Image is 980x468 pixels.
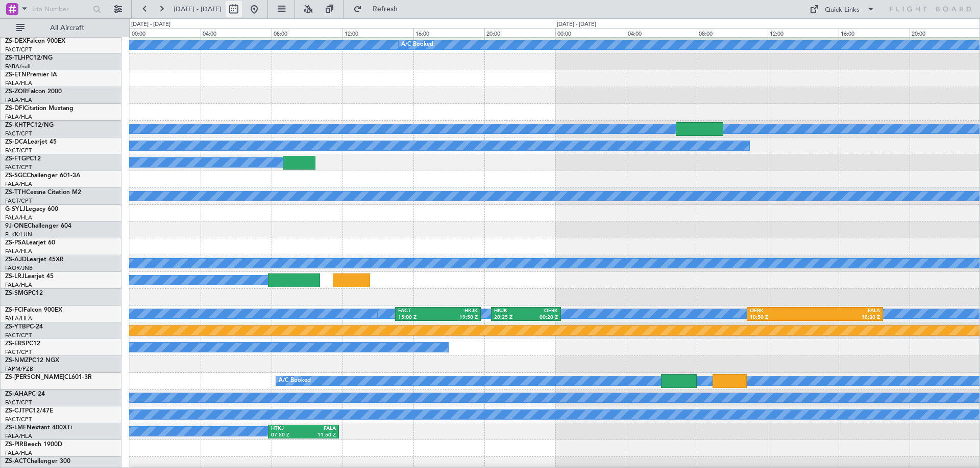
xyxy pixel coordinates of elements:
[5,214,32,222] a: FALA/HLA
[5,79,32,87] a: FALA/HLA
[5,290,28,296] span: ZS-SMG
[5,290,43,296] a: ZS-SMGPC12
[5,257,27,263] span: ZS-AJD
[5,223,71,229] a: 9J-ONEChallenger 604
[5,130,32,137] a: FACT/CPT
[5,324,26,330] span: ZS-YTB
[5,332,32,339] a: FACT/CPT
[31,2,90,17] input: Trip Number
[201,28,272,37] div: 04:00
[279,373,311,389] div: A/C Booked
[5,391,45,397] a: ZS-AHAPC-24
[5,55,26,61] span: ZS-TLH
[5,96,32,104] a: FALA/HLA
[494,308,526,315] div: HKJK
[27,24,108,32] span: All Aircraft
[5,442,62,448] a: ZS-PIRBeech 1900D
[131,20,170,29] div: [DATE] - [DATE]
[5,391,28,397] span: ZS-AHA
[5,46,32,53] a: FACT/CPT
[5,173,81,179] a: ZS-SGCChallenger 601-3A
[5,408,25,414] span: ZS-CJT
[5,206,58,212] a: G-SYLJLegacy 600
[5,357,59,364] a: ZS-NMZPC12 NGX
[5,139,57,145] a: ZS-DCALearjet 45
[5,55,53,61] a: ZS-TLHPC12/NG
[5,173,27,179] span: ZS-SGC
[5,189,26,196] span: ZS-TTH
[438,308,478,315] div: HKJK
[5,122,54,128] a: ZS-KHTPC12/NG
[271,425,304,432] div: HTKJ
[5,425,27,431] span: ZS-LMF
[5,458,27,464] span: ZS-ACT
[5,432,32,440] a: FALA/HLA
[5,408,53,414] a: ZS-CJTPC12/47E
[5,374,64,380] span: ZS-[PERSON_NAME]
[5,139,28,145] span: ZS-DCA
[5,240,55,246] a: ZS-PSALearjet 60
[5,156,41,162] a: ZS-FTGPC12
[342,28,413,37] div: 12:00
[5,281,32,289] a: FALA/HLA
[5,273,54,280] a: ZS-LRJLearjet 45
[5,399,32,406] a: FACT/CPT
[5,163,32,171] a: FACT/CPT
[401,37,433,52] div: A/C Booked
[768,28,839,37] div: 12:00
[5,257,64,263] a: ZS-AJDLearjet 45XR
[5,307,23,313] span: ZS-FCI
[557,20,596,29] div: [DATE] - [DATE]
[5,189,81,196] a: ZS-TTHCessna Citation M2
[526,308,557,315] div: OERK
[5,357,29,364] span: ZS-NMZ
[5,348,32,356] a: FACT/CPT
[5,374,92,380] a: ZS-[PERSON_NAME]CL601-3R
[5,341,26,347] span: ZS-ERS
[130,28,201,37] div: 00:00
[697,28,768,37] div: 08:00
[413,28,484,37] div: 16:00
[438,314,478,321] div: 19:50 Z
[5,240,26,246] span: ZS-PSA
[494,314,526,321] div: 20:25 Z
[750,308,815,315] div: OERK
[5,442,23,448] span: ZS-PIR
[5,63,31,70] a: FABA/null
[5,264,33,272] a: FAOR/JNB
[5,273,24,280] span: ZS-LRJ
[398,314,438,321] div: 15:00 Z
[5,449,32,457] a: FALA/HLA
[484,28,555,37] div: 20:00
[555,28,626,37] div: 00:00
[5,206,26,212] span: G-SYLJ
[5,89,62,95] a: ZS-ZORFalcon 2000
[5,365,33,373] a: FAPM/PZB
[5,416,32,423] a: FACT/CPT
[5,223,28,229] span: 9J-ONE
[5,122,27,128] span: ZS-KHT
[804,1,880,17] button: Quick Links
[5,197,32,205] a: FACT/CPT
[5,425,72,431] a: ZS-LMFNextant 400XTi
[5,247,32,255] a: FALA/HLA
[349,1,410,17] button: Refresh
[5,105,24,112] span: ZS-DFI
[174,5,222,14] span: [DATE] - [DATE]
[364,6,407,13] span: Refresh
[5,38,27,44] span: ZS-DEX
[5,72,27,78] span: ZS-ETN
[839,28,910,37] div: 16:00
[398,308,438,315] div: FACT
[271,432,304,439] div: 07:50 Z
[304,425,336,432] div: FALA
[5,72,57,78] a: ZS-ETNPremier IA
[272,28,342,37] div: 08:00
[5,89,27,95] span: ZS-ZOR
[5,231,32,238] a: FLKK/LUN
[5,341,40,347] a: ZS-ERSPC12
[5,105,73,112] a: ZS-DFICitation Mustang
[750,314,815,321] div: 10:50 Z
[5,147,32,154] a: FACT/CPT
[815,314,879,321] div: 18:30 Z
